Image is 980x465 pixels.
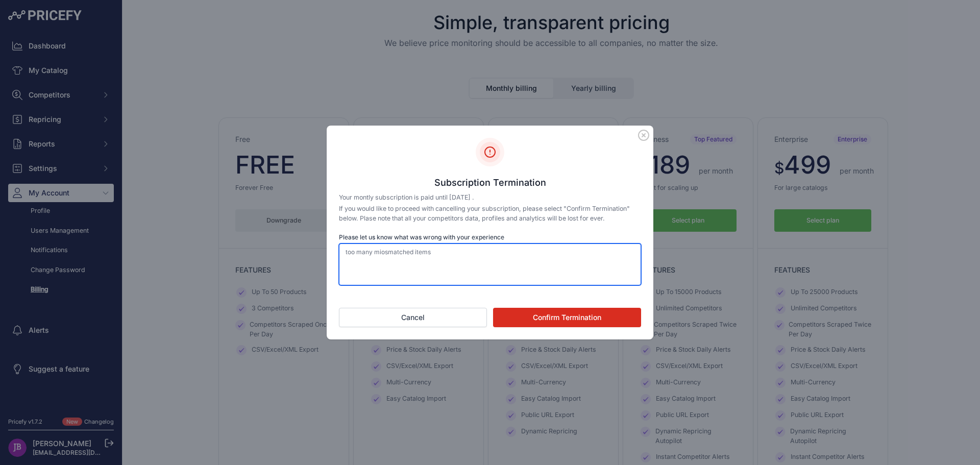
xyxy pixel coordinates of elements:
label: Please let us know what was wrong with your experience [339,233,641,241]
button: Cancel [339,308,487,327]
h3: Subscription Termination [339,177,641,189]
p: Your montly subscription is paid until [DATE] . [339,193,641,203]
button: Confirm Termination [493,308,641,327]
p: If you would like to proceed with cancelling your subscription, please select "Confirm Terminatio... [339,204,641,223]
